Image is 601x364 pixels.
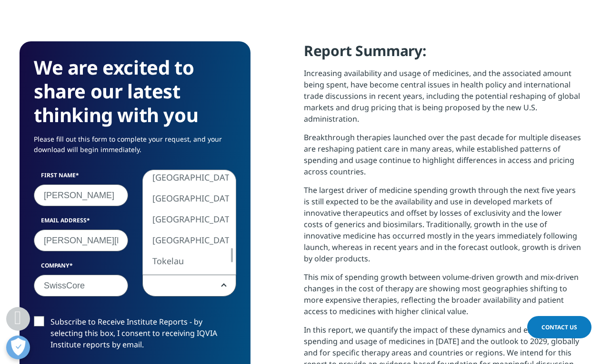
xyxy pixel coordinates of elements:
[34,56,236,127] h3: We are excited to share our latest thinking with you
[143,250,230,271] li: Tokelau
[34,134,236,162] p: Please fill out this form to complete your request, and your download will begin immediately.
[143,230,230,250] li: [GEOGRAPHIC_DATA]
[541,323,577,331] span: Contact Us
[304,271,581,324] p: This mix of spending growth between volume-driven growth and mix-driven changes in the cost of th...
[143,188,230,209] li: [GEOGRAPHIC_DATA]
[304,132,581,184] p: Breakthrough therapies launched over the past decade for multiple diseases are reshaping patient ...
[34,216,128,230] label: Email Address
[34,261,128,275] label: Company
[304,184,581,271] p: The largest driver of medicine spending growth through the next five years is still expected to b...
[143,209,230,230] li: [GEOGRAPHIC_DATA]
[143,167,230,188] li: [GEOGRAPHIC_DATA]
[304,41,581,67] h4: Report Summary:
[34,316,236,355] label: Subscribe to Receive Institute Reports - by selecting this box, I consent to receiving IQVIA Inst...
[304,67,581,132] p: Increasing availability and usage of medicines, and the associated amount being spent, have becom...
[6,335,30,359] button: Open Preferences
[527,316,591,338] a: Contact Us
[143,271,230,292] li: [GEOGRAPHIC_DATA]
[34,171,128,184] label: First Name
